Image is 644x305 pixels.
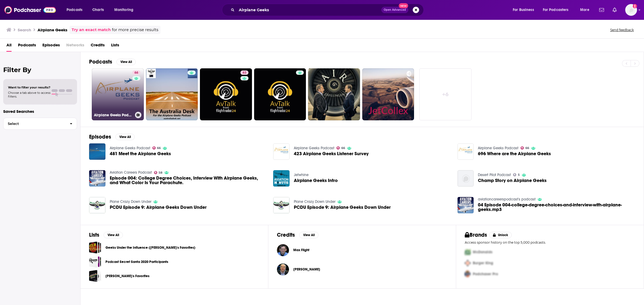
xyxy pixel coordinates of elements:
span: Podcast Secret Santa 2020 Participants [89,256,101,268]
img: 481 Meet the Airplane Geeks [89,143,105,160]
a: Champ Story on Airplane Geeks [458,170,474,187]
span: 423 Airplane Geeks Listener Survey [294,151,369,156]
span: Open Advanced [384,9,406,11]
a: aviationcareerspodcast's podcast [478,197,536,202]
a: 481 Meet the Airplane Geeks [110,151,171,156]
span: Want to filter your results? [8,85,50,89]
p: Access sponsor history on the top 5,000 podcasts. [465,240,635,244]
span: for more precise results [112,27,158,33]
a: Max Trescott [293,267,320,271]
span: For Business [513,6,534,14]
button: Show profile menu [625,4,637,16]
a: EpisodesView All [89,133,135,140]
img: Episode 004: College Degree Choices, Interview With Airplane Geeks, and What Color Is Your Parach... [89,170,105,187]
a: Episode 004: College Degree Choices, Interview With Airplane Geeks, and What Color Is Your Parach... [110,176,267,185]
a: Airplane Geeks Podcast [110,146,150,150]
a: 04 Episode 004-college-degree-choices-and-interview-with-airplane-geeks.mp3 [458,197,474,213]
svg: Add a profile image [633,4,637,8]
button: open menu [509,6,541,14]
button: open menu [576,6,596,14]
a: Podcasts [18,41,36,52]
button: View All [116,59,136,65]
span: Airplane Geeks Intro [294,178,338,183]
img: PCDU Episode 9: Airplane Geeks Down Under [89,197,105,213]
a: Show notifications dropdown [610,5,619,14]
span: 696 Where are the Airplane Geeks [478,151,551,156]
a: CreditsView All [277,232,319,238]
img: Second Pro Logo [463,258,473,269]
a: Show notifications dropdown [597,5,606,14]
a: PCDU Episode 9: Airplane Geeks Down Under [294,205,391,210]
img: First Pro Logo [463,247,473,258]
a: Airplane Geeks Podcast [294,146,334,150]
a: Geeks Under the Influence (Hobbit's Favorites) [89,241,101,254]
img: Max Trescott [277,263,289,276]
span: All [6,41,12,52]
button: open menu [539,6,576,14]
a: Geeks Under the Influence ([PERSON_NAME]'s Favorites) [105,245,195,251]
img: 423 Airplane Geeks Listener Survey [273,143,290,160]
span: 66 [134,70,138,76]
span: Logged in as BrunswickDigital [625,4,637,16]
a: Try an exact match [72,27,111,33]
p: Saved Searches [3,109,77,114]
a: Charts [89,6,107,14]
div: Search podcasts, credits, & more... [227,4,429,16]
a: 66 [132,70,140,75]
a: Airplane Geeks Podcast [478,146,518,150]
span: New [399,3,408,8]
a: PCDU Episode 9: Airplane Geeks Down Under [110,205,207,210]
span: 66 [157,147,161,149]
a: PCDU Episode 9: Airplane Geeks Down Under [273,197,290,213]
a: Plane Crazy Down Under [294,199,335,204]
button: Select [3,118,77,130]
a: 58 [154,171,163,174]
a: 66 [152,146,161,150]
span: 66 [525,147,529,149]
span: Episodes [42,41,60,52]
a: Desert Pilot Podcast [478,173,511,177]
a: Champ Story on Airplane Geeks [478,178,547,183]
button: Open AdvancedNew [381,7,408,13]
span: [PERSON_NAME] [293,267,320,271]
button: Max TrescottMax Trescott [277,261,447,278]
span: Charts [92,6,104,14]
span: Monitoring [114,6,133,14]
a: +6 [419,68,471,120]
span: Podchaser Pro [473,272,498,276]
span: 58 [159,172,162,174]
button: View All [104,232,123,238]
a: 04 Episode 004-college-degree-choices-and-interview-with-airplane-geeks.mp3 [478,203,635,212]
span: Choose a tab above to access filters. [8,91,50,98]
a: Max Flight [293,248,309,252]
span: For Podcasters [543,6,569,14]
a: 5 [513,173,520,176]
a: 66Airplane Geeks Podcast [92,68,144,120]
h2: Episodes [89,133,111,140]
span: Podcasts [67,6,82,14]
a: Aviation Careers Podcast [110,170,152,175]
a: Plane Crazy Down Under [110,199,151,204]
button: View All [115,134,135,140]
button: Send feedback [609,28,635,32]
a: Credits [91,41,105,52]
h2: Lists [89,232,99,238]
h2: Credits [277,232,295,238]
h2: Filter By [3,66,77,74]
a: ListsView All [89,232,123,238]
img: Podchaser - Follow, Share and Rate Podcasts [4,5,56,15]
span: Lists [111,41,119,52]
a: Ben's Favorites [89,270,101,282]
